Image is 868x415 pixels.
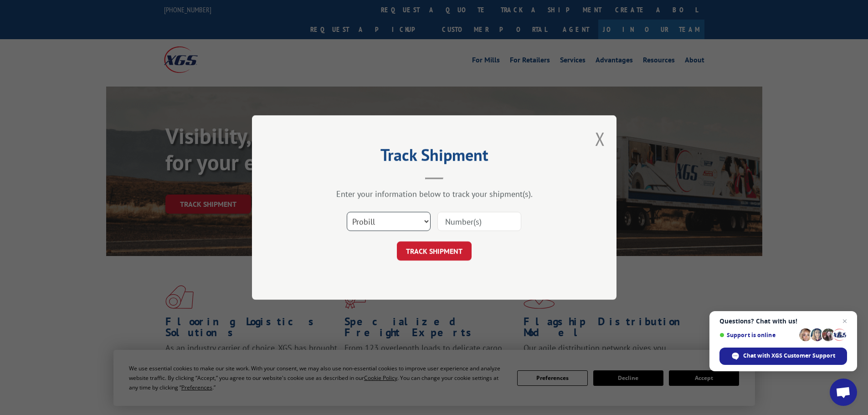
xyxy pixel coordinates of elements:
[839,316,850,327] span: Close chat
[719,318,847,325] span: Questions? Chat with us!
[743,352,835,360] span: Chat with XGS Customer Support
[719,332,796,338] span: Support is online
[595,127,605,151] button: Close modal
[397,241,472,261] button: TRACK SHIPMENT
[719,348,847,365] div: Chat with XGS Customer Support
[298,149,571,166] h2: Track Shipment
[298,189,571,199] div: Enter your information below to track your shipment(s).
[830,379,857,406] div: Open chat
[437,212,521,231] input: Number(s)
